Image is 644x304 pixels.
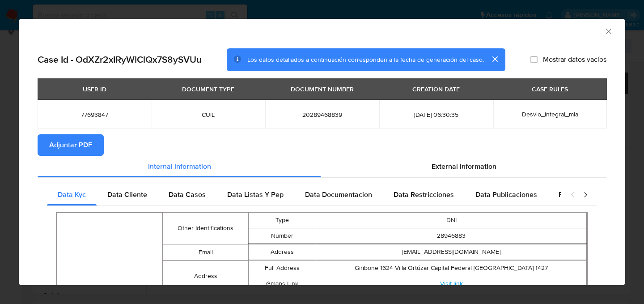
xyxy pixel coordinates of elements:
span: Peticiones Secundarias [559,189,634,200]
span: Data Restricciones [394,189,454,200]
span: CUIL [162,111,255,119]
div: DOCUMENT TYPE [177,81,240,97]
span: External information [432,161,496,171]
span: 77693847 [48,111,141,119]
td: Number [248,228,316,244]
td: Address [163,260,248,292]
td: 28946883 [316,228,587,244]
td: Other Identifications [163,212,248,244]
span: Data Kyc [58,189,86,200]
span: Desvio_integral_mla [522,110,578,119]
span: Data Publicaciones [475,189,537,200]
button: Adjuntar PDF [38,134,104,156]
div: Detailed info [38,156,606,177]
span: 20289468839 [276,111,369,119]
div: CREATION DATE [407,81,465,97]
span: Data Casos [169,189,206,200]
td: Type [248,212,316,228]
span: [DATE] 06:30:35 [390,111,483,119]
td: Giribone 1624 Villa Ortúzar Capital Federal [GEOGRAPHIC_DATA] 1427 [316,260,587,276]
span: Los datos detallados a continuación corresponden a la fecha de generación del caso. [247,55,484,64]
span: Data Listas Y Pep [227,189,284,200]
div: USER ID [77,81,112,97]
h2: Case Id - OdXZr2xIRyWlClQx7S8ySVUu [38,54,202,65]
div: DOCUMENT NUMBER [285,81,359,97]
span: Adjuntar PDF [49,135,92,155]
span: Mostrar datos vacíos [543,55,606,64]
td: Email [163,244,248,260]
span: Data Cliente [107,189,147,200]
button: Cerrar ventana [604,27,612,35]
td: Address [248,244,316,260]
span: Internal information [148,161,211,171]
div: CASE RULES [526,81,573,97]
td: Gmaps Link [248,276,316,291]
div: closure-recommendation-modal [19,19,625,285]
input: Mostrar datos vacíos [530,56,538,63]
a: Visit link [440,279,463,288]
span: Data Documentacion [305,189,372,200]
td: [EMAIL_ADDRESS][DOMAIN_NAME] [316,244,587,260]
td: Full Address [248,260,316,276]
button: cerrar [484,48,505,70]
div: Detailed internal info [47,184,561,206]
td: DNI [316,212,587,228]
